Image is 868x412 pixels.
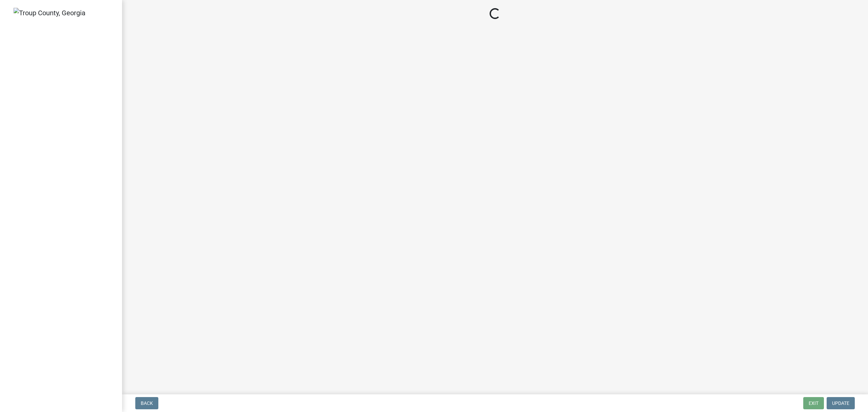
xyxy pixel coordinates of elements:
button: Exit [803,397,824,409]
button: Back [135,397,158,409]
img: Troup County, Georgia [14,8,85,18]
span: Update [832,400,849,406]
span: Back [141,400,153,406]
button: Update [827,397,855,409]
